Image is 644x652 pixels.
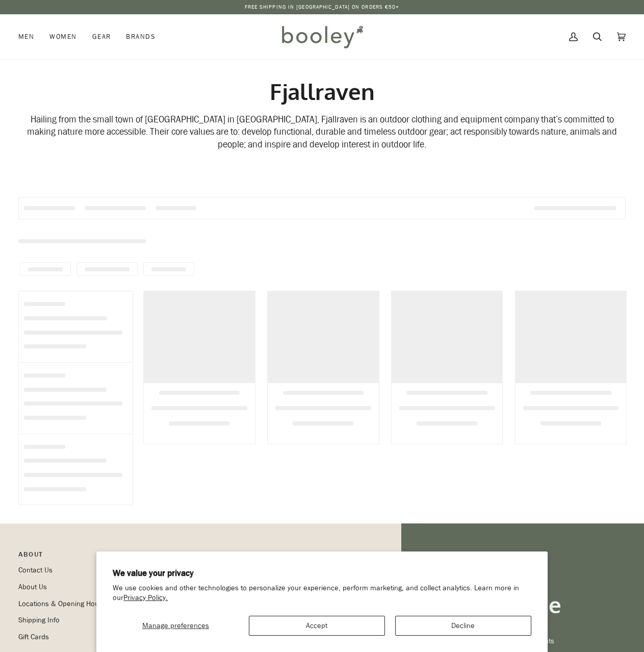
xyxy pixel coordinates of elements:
a: About Us [18,582,47,592]
img: Booley [277,22,367,52]
p: Pipeline_Footer Main [18,549,131,565]
p: Booley Bonus [141,549,253,565]
a: Women [42,14,84,59]
h2: We value your privacy [113,568,531,579]
a: Locations & Opening Hours [18,599,105,609]
span: Brands [126,32,156,42]
h1: Fjallraven [18,78,626,106]
div: Hailing from the small town of [GEOGRAPHIC_DATA] in [GEOGRAPHIC_DATA], Fjällräven is an outdoor c... [18,114,626,152]
span: Men [18,32,34,42]
button: Accept [249,616,385,636]
button: Decline [395,616,531,636]
span: Women [49,32,76,42]
p: Free Shipping in [GEOGRAPHIC_DATA] on Orders €50+ [245,3,400,11]
a: Privacy Policy. [123,593,168,603]
a: Men [18,14,42,59]
span: Gear [92,32,111,42]
a: Gift Cards [18,632,49,642]
button: Manage preferences [113,616,238,636]
a: Shipping Info [18,615,60,625]
a: Contact Us [18,565,53,575]
p: Pipeline_Footer Sub [263,549,375,565]
span: Manage preferences [142,621,209,631]
p: We use cookies and other technologies to personalize your experience, perform marketing, and coll... [113,584,531,603]
a: Gear [85,14,119,59]
a: Brands [118,14,163,59]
